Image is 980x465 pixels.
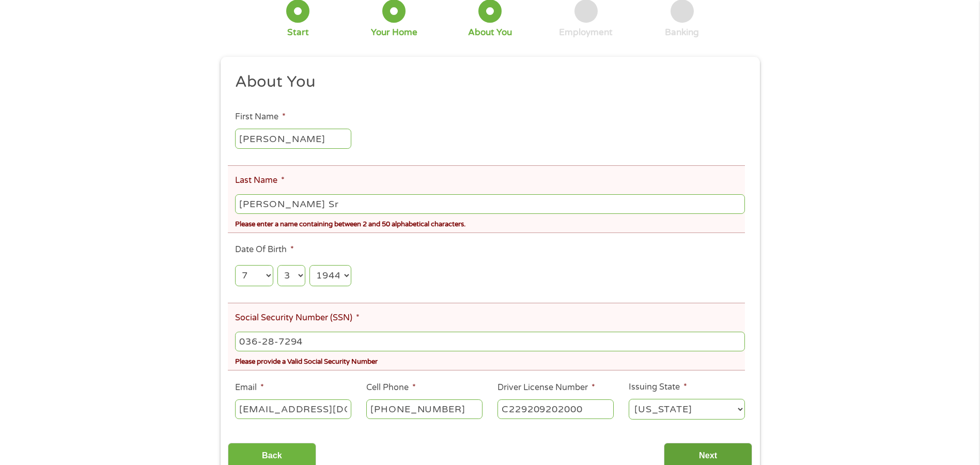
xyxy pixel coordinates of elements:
[235,216,744,230] div: Please enter a name containing between 2 and 50 alphabetical characters.
[366,382,416,393] label: Cell Phone
[235,399,351,419] input: john@gmail.com
[235,244,294,255] label: Date Of Birth
[235,332,744,351] input: 078-05-1120
[235,382,264,393] label: Email
[235,129,351,148] input: John
[235,175,285,186] label: Last Name
[235,313,360,323] label: Social Security Number (SSN)
[665,27,699,38] div: Banking
[235,112,286,122] label: First Name
[371,27,417,38] div: Your Home
[287,27,309,38] div: Start
[235,353,744,367] div: Please provide a Valid Social Security Number
[468,27,512,38] div: About You
[366,399,483,419] input: (541) 754-3010
[629,382,687,393] label: Issuing State
[235,72,737,92] h2: About You
[235,194,744,214] input: Smith
[559,27,613,38] div: Employment
[497,382,595,393] label: Driver License Number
